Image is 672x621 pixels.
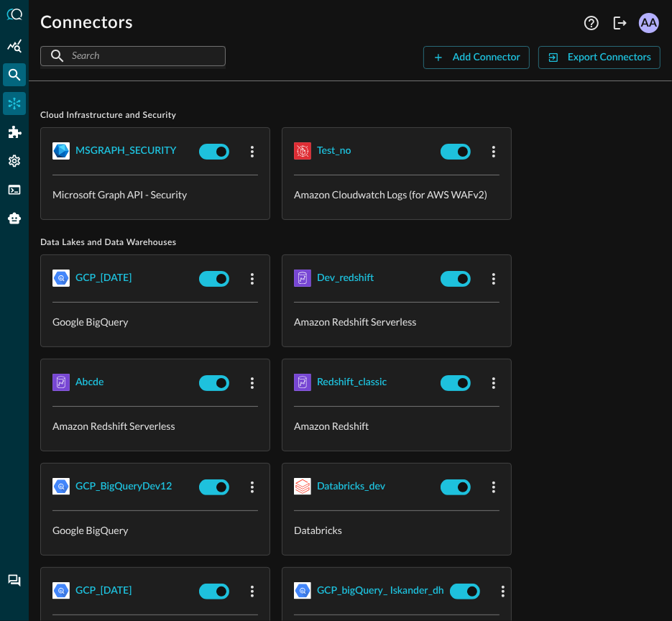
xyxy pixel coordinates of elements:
div: Settings [3,149,26,172]
div: FSQL [3,178,26,201]
button: test_no [317,139,351,162]
div: Redshift_classic [317,374,387,392]
h1: Connectors [40,11,133,34]
img: AWSRedshift.svg [294,270,311,287]
div: MSGRAPH_SECURITY [75,142,176,160]
p: Amazon Redshift Serverless [52,418,258,433]
button: GCP_bigQuery_ iskander_dh [317,579,444,602]
button: Export Connectors [538,46,661,69]
div: Federated Search [3,63,26,86]
div: databricks_dev [317,478,385,496]
div: Addons [4,121,27,144]
button: Redshift_classic [317,371,387,394]
p: Google BigQuery [52,523,258,538]
div: abcde [75,374,103,392]
div: GCP_bigQuery_ iskander_dh [317,582,444,600]
div: AA [639,13,659,33]
img: GoogleBigQuery.svg [52,478,70,495]
button: abcde [75,371,103,394]
img: GoogleBigQuery.svg [52,582,70,599]
div: Export Connectors [568,49,651,67]
div: dev_redshift [317,270,374,287]
button: Help [580,11,603,34]
span: Data Lakes and Data Warehouses [40,237,661,249]
div: test_no [317,142,351,160]
img: GoogleBigQuery.svg [294,582,311,599]
img: AWSRedshift.svg [294,374,311,391]
button: Add Connector [423,46,530,69]
p: Amazon Redshift Serverless [294,314,500,329]
p: Google BigQuery [52,314,258,329]
button: GCP_[DATE] [75,267,132,290]
p: Amazon Cloudwatch Logs (for AWS WAFv2) [294,187,500,202]
button: MSGRAPH_SECURITY [75,139,176,162]
input: Search [72,42,193,69]
img: Databricks.svg [294,478,311,495]
div: Summary Insights [3,34,26,57]
button: GCP_BigQueryDev12 [75,475,172,498]
button: Logout [609,11,632,34]
div: Chat [3,569,26,592]
img: MicrosoftGraph.svg [52,142,70,160]
span: Cloud Infrastructure and Security [40,110,661,121]
button: databricks_dev [317,475,385,498]
img: AWSCloudWatchLogs.svg [294,142,311,160]
div: GCP_BigQueryDev12 [75,478,172,496]
div: Connectors [3,92,26,115]
div: Query Agent [3,207,26,230]
button: dev_redshift [317,267,374,290]
img: AWSRedshift.svg [52,374,70,391]
p: Amazon Redshift [294,418,500,433]
button: GCP_[DATE] [75,579,132,602]
p: Microsoft Graph API - Security [52,187,258,202]
div: GCP_[DATE] [75,582,132,600]
p: Databricks [294,523,500,538]
div: GCP_[DATE] [75,270,132,287]
div: Add Connector [453,49,520,67]
img: GoogleBigQuery.svg [52,270,70,287]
